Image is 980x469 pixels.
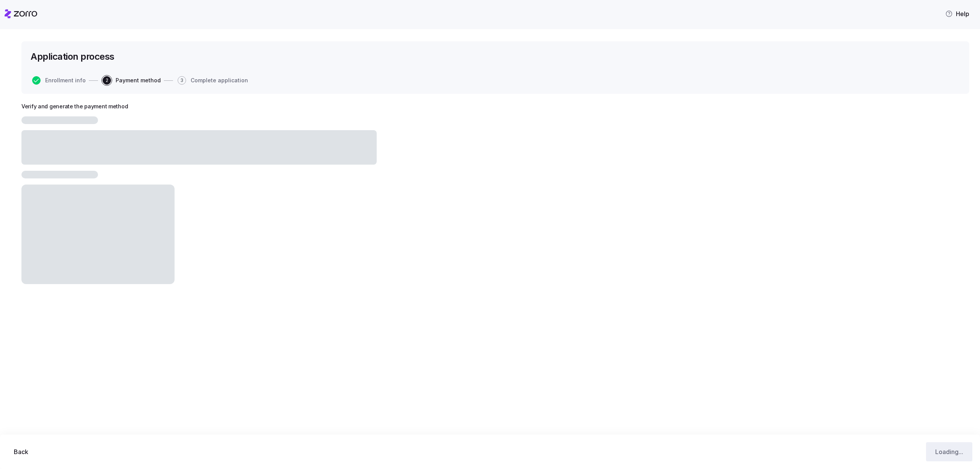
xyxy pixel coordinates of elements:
span: Loading... [935,447,963,456]
span: Payment method [116,78,161,83]
span: 3 [178,76,186,85]
button: 3Complete application [178,76,248,85]
button: Enrollment info [32,76,86,85]
h1: Application process [31,51,114,62]
a: 3Complete application [176,76,248,85]
a: 2Payment method [101,76,161,85]
button: Help [939,6,975,21]
h2: Verify and generate the payment method [21,103,377,110]
button: Loading... [926,442,972,461]
a: Enrollment info [31,76,86,85]
span: 2 [103,76,111,85]
span: Complete application [191,78,248,83]
span: Help [945,9,969,18]
span: Enrollment info [45,78,86,83]
span: Back [14,447,28,456]
button: 2Payment method [103,76,161,85]
button: Back [8,442,34,461]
